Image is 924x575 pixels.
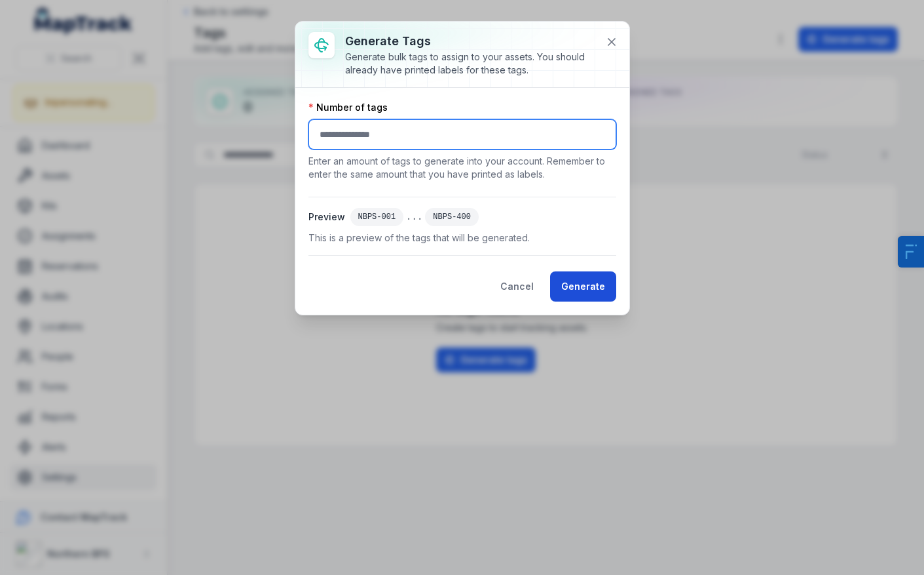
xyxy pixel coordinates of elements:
button: Cancel [489,271,545,302]
h3: Generate tags [345,32,595,50]
label: Number of tags [308,101,388,114]
button: Generate [550,271,616,302]
div: Generate bulk tags to assign to your assets. You should already have printed labels for these tags. [345,50,595,77]
span: This is a preview of the tags that will be generated. [308,231,616,245]
div: NBPS-400 [425,208,479,226]
span: Preview [308,210,350,224]
span: ... [406,210,422,224]
p: Enter an amount of tags to generate into your account. Remember to enter the same amount that you... [308,155,616,181]
div: NBPS-001 [350,208,404,226]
